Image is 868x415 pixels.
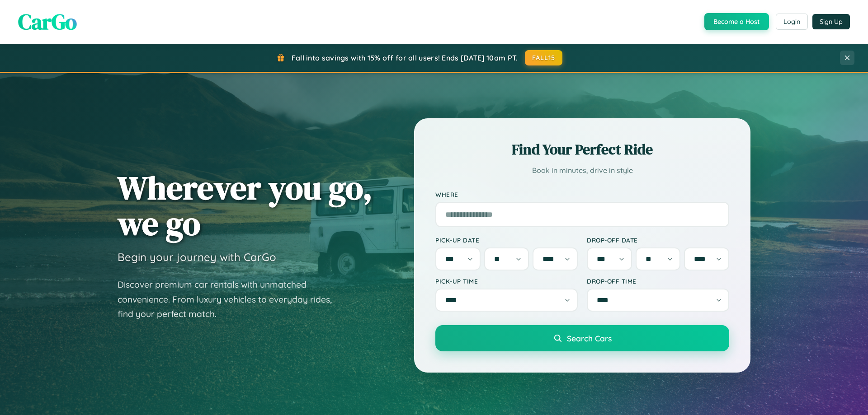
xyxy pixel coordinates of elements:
label: Pick-up Time [435,277,578,285]
button: Become a Host [704,13,769,30]
h3: Begin your journey with CarGo [118,250,276,264]
h1: Wherever you go, we go [118,170,373,241]
button: Sign Up [812,14,850,29]
p: Book in minutes, drive in style [435,164,729,177]
span: CarGo [18,7,77,37]
label: Where [435,191,729,198]
button: Search Cars [435,325,729,351]
label: Drop-off Date [587,236,729,244]
button: FALL15 [525,50,563,65]
button: Login [776,14,808,30]
p: Discover premium car rentals with unmatched convenience. From luxury vehicles to everyday rides, ... [118,277,344,322]
label: Drop-off Time [587,277,729,285]
span: Fall into savings with 15% off for all users! Ends [DATE] 10am PT. [292,53,518,62]
span: Search Cars [567,333,612,343]
h2: Find Your Perfect Ride [435,140,729,159]
label: Pick-up Date [435,236,578,244]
